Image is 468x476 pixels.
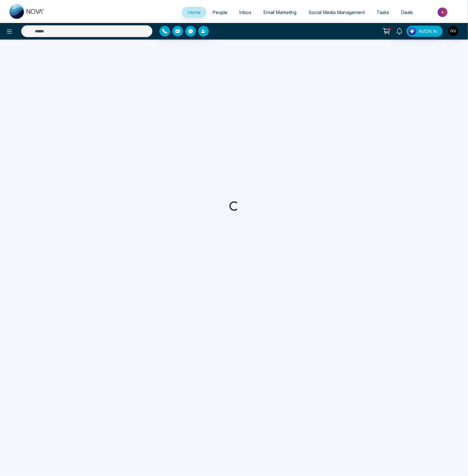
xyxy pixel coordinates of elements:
[308,9,365,15] span: Social Media Management
[206,7,233,18] a: People
[448,26,458,36] img: User Avatar
[263,9,297,15] span: Email Marketing
[422,6,464,19] img: Market-place.gif
[212,9,227,15] span: People
[182,7,206,18] a: Home
[371,7,395,18] a: Tasks
[239,9,252,15] span: Inbox
[377,9,389,15] span: Tasks
[188,9,201,15] span: Home
[302,7,371,18] a: Social Media Management
[9,4,45,19] img: Nova CRM Logo
[408,27,416,35] img: Lead Flow
[407,26,443,37] button: AVON AI
[395,7,419,18] a: Deals
[233,7,257,18] a: Inbox
[418,28,438,35] span: AVON AI
[257,7,302,18] a: Email Marketing
[401,9,413,15] span: Deals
